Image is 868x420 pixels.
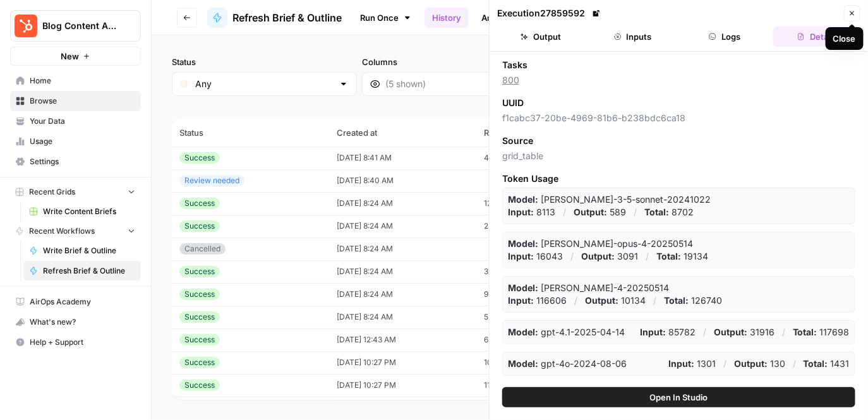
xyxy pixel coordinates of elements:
[570,250,574,263] p: /
[508,282,669,294] p: claude-sonnet-4-20250514
[179,198,220,209] div: Success
[329,397,476,419] td: [DATE] 10:15 PM
[734,357,785,370] p: 130
[10,222,141,241] button: Recent Workflows
[574,294,577,307] p: /
[508,358,538,369] strong: Model:
[782,326,785,339] p: /
[734,358,768,369] strong: Output:
[172,119,329,147] th: Status
[179,220,220,232] div: Success
[644,207,669,217] strong: Total:
[352,7,419,28] a: Run Once
[664,294,722,307] p: 126740
[793,327,817,337] strong: Total:
[10,312,141,332] button: What's new?
[653,294,656,307] p: /
[656,251,681,261] strong: Total:
[329,169,476,192] td: [DATE] 8:40 AM
[10,292,141,312] a: AirOps Academy
[10,131,141,152] a: Usage
[476,192,569,215] td: 1255s
[329,351,476,374] td: [DATE] 10:27 PM
[329,328,476,351] td: [DATE] 12:43 AM
[497,7,603,20] div: Execution 27859592
[362,56,547,68] label: Columns
[195,78,334,90] input: Any
[793,357,796,370] p: /
[804,357,850,370] p: 1431
[30,296,135,308] span: AirOps Academy
[502,172,855,185] span: Token Usage
[43,206,135,217] span: Write Content Briefs
[508,237,693,250] p: claude-opus-4-20250514
[329,260,476,283] td: [DATE] 8:24 AM
[474,8,526,28] a: Analytics
[476,119,569,147] th: Runtime
[502,135,533,147] span: Source
[508,250,563,263] p: 16043
[329,119,476,147] th: Created at
[508,327,538,337] strong: Model:
[563,206,566,219] p: /
[833,32,856,45] div: Close
[329,306,476,328] td: [DATE] 8:24 AM
[646,250,649,263] p: /
[476,215,569,237] td: 2848s
[30,75,135,87] span: Home
[23,201,141,222] a: Write Content Briefs
[508,194,538,205] strong: Model:
[508,206,555,219] p: 8113
[508,357,627,370] p: gpt-4o-2024-08-06
[30,116,135,127] span: Your Data
[714,327,747,337] strong: Output:
[476,374,569,397] td: 1120s
[714,326,775,339] p: 31916
[207,8,342,28] a: Refresh Brief & Outline
[10,332,141,352] button: Help + Support
[15,15,37,37] img: Blog Content Action Plan Logo
[30,156,135,167] span: Settings
[508,326,625,339] p: gpt-4.1-2025-04-14
[574,207,607,217] strong: Output:
[668,358,694,369] strong: Input:
[23,261,141,281] a: Refresh Brief & Outline
[640,327,666,337] strong: Input:
[179,152,220,164] div: Success
[502,112,855,124] span: f1cabc37-20be-4969-81b6-b238bdc6ca18
[179,380,220,391] div: Success
[172,56,357,68] label: Status
[30,136,135,147] span: Usage
[385,78,524,90] input: (5 shown)
[425,8,469,28] a: History
[476,283,569,306] td: 915s
[502,387,855,407] button: Open In Studio
[43,265,135,277] span: Refresh Brief & Outline
[585,294,646,307] p: 10134
[634,206,637,219] p: /
[329,147,476,169] td: [DATE] 8:41 AM
[508,294,567,307] p: 116606
[476,328,569,351] td: 632s
[29,186,75,198] span: Recent Grids
[10,183,141,201] button: Recent Grids
[329,237,476,260] td: [DATE] 8:24 AM
[30,337,135,348] span: Help + Support
[30,95,135,107] span: Browse
[329,374,476,397] td: [DATE] 10:27 PM
[476,397,569,419] td: 1041s
[804,358,828,369] strong: Total:
[589,27,677,47] button: Inputs
[703,326,706,339] p: /
[644,206,694,219] p: 8702
[668,357,716,370] p: 1301
[42,20,119,32] span: Blog Content Action Plan
[581,250,638,263] p: 3091
[682,27,769,47] button: Logs
[476,260,569,283] td: 3728s
[10,152,141,172] a: Settings
[508,282,538,293] strong: Model:
[508,193,711,206] p: claude-3-5-sonnet-20241022
[10,47,141,66] button: New
[232,10,342,25] span: Refresh Brief & Outline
